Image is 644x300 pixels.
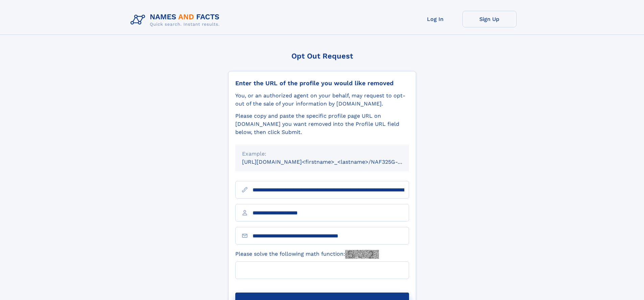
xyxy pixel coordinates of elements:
div: Example: [242,150,402,158]
div: Enter the URL of the profile you would like removed [235,79,409,87]
img: Logo Names and Facts [128,11,225,29]
div: Please copy and paste the specific profile page URL on [DOMAIN_NAME] you want removed into the Pr... [235,112,409,136]
div: Opt Out Request [228,52,416,60]
a: Log In [408,11,462,27]
a: Sign Up [462,11,517,27]
div: You, or an authorized agent on your behalf, may request to opt-out of the sale of your informatio... [235,92,409,108]
label: Please solve the following math function: [235,250,379,259]
small: [URL][DOMAIN_NAME]<firstname>_<lastname>/NAF325G-xxxxxxxx [242,159,422,165]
